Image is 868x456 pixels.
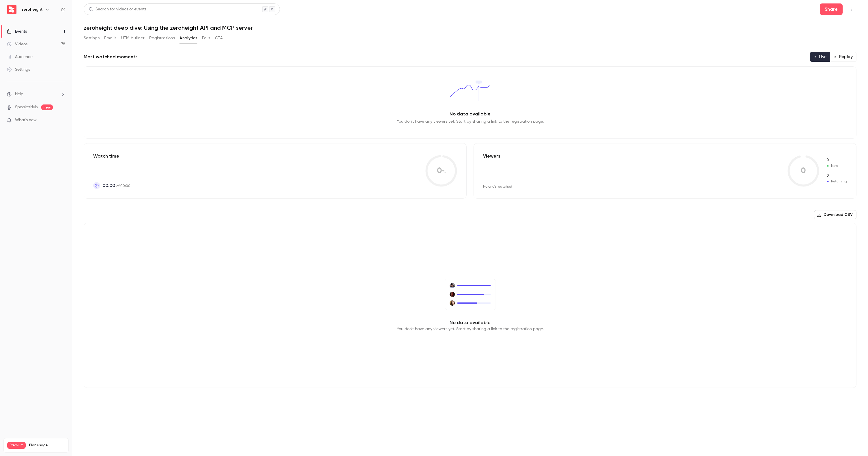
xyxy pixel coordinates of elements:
p: You don't have any viewers yet. Start by sharing a link to the registration page. [397,119,544,124]
span: Help [15,91,23,97]
button: CTA [215,33,223,43]
div: Search for videos or events [89,6,146,12]
li: help-dropdown-opener [7,91,65,97]
span: New [826,163,847,169]
button: UTM builder [121,33,145,43]
button: Share [820,3,843,15]
div: No one's watched [483,184,512,189]
button: Analytics [179,33,197,43]
button: Registrations [149,33,175,43]
h2: Most watched moments [84,53,138,60]
p: No data available [450,111,491,117]
button: Polls [202,33,210,43]
p: You don't have any viewers yet. Start by sharing a link to the registration page. [397,326,544,332]
div: Settings [7,67,30,72]
span: Returning [826,173,847,178]
p: Viewers [483,153,500,160]
span: Premium [7,442,26,449]
button: Live [810,52,830,62]
p: No data available [450,319,491,326]
span: Plan usage [29,443,65,448]
span: new [41,104,53,110]
div: Videos [7,41,27,47]
div: Audience [7,54,33,60]
iframe: Noticeable Trigger [58,118,65,123]
div: Events [7,29,27,34]
p: of 00:00 [102,182,130,189]
img: zeroheight [7,5,16,14]
span: New [826,158,847,163]
img: No viewers [445,279,495,310]
a: SpeakerHub [15,104,38,110]
button: Emails [104,33,116,43]
h1: zeroheight deep dive: Using the zeroheight API and MCP server [84,24,856,31]
p: Watch time [93,153,130,160]
button: Settings [84,33,100,43]
span: Returning [826,179,847,184]
span: 00:00 [102,182,115,189]
button: Replay [830,52,856,62]
h6: zeroheight [21,7,43,12]
button: Download CSV [814,210,856,219]
span: What's new [15,117,37,123]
